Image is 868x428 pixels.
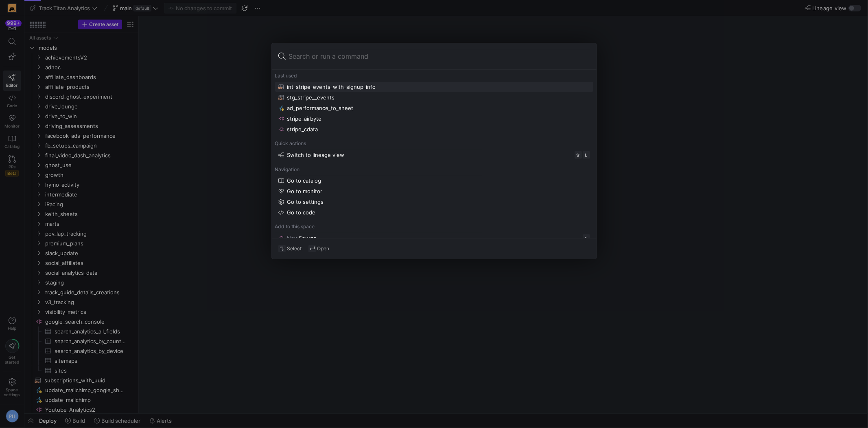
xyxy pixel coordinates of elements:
span: ⇧ [576,152,580,157]
input: Search or run a command [289,50,590,63]
div: stripe_cdata [287,126,318,132]
div: Navigation [275,167,593,172]
div: stg_stripe__events [287,94,335,101]
span: New [287,235,299,241]
div: Go to catalog [287,177,321,184]
div: stripe_airbyte [287,115,322,122]
div: Quick actions [275,141,593,146]
div: int_stripe_events_with_signup_info [287,84,376,90]
div: Go to monitor [287,188,323,194]
span: S [585,236,588,240]
div: Switch to lineage view [287,152,345,158]
div: ad_performance_to_sheet [287,105,354,111]
div: Last used [275,73,593,79]
div: Go to settings [287,199,324,205]
div: Source [287,235,317,241]
div: Add to this space [275,224,593,229]
div: Open [308,245,330,252]
div: Go to code [287,209,316,216]
span: L [585,152,588,157]
div: Select [278,245,302,252]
